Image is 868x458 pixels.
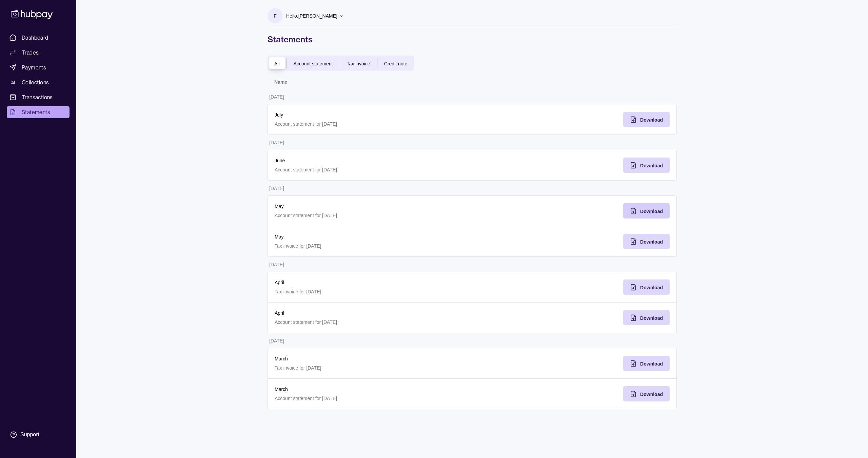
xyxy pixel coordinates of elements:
[7,91,70,103] a: Transactions
[269,338,284,343] p: [DATE]
[347,61,370,66] span: Tax invoice
[640,315,663,321] span: Download
[275,120,466,128] p: Account statement for [DATE]
[7,46,70,59] a: Trades
[268,56,414,71] div: documentTypes
[7,106,70,118] a: Statements
[275,242,466,250] p: Tax invoice for [DATE]
[275,364,466,372] p: Tax invoice for [DATE]
[20,431,39,438] div: Support
[269,94,284,100] p: [DATE]
[269,186,284,191] p: [DATE]
[269,140,284,145] p: [DATE]
[275,212,466,219] p: Account statement for [DATE]
[7,428,70,442] a: Support
[275,279,466,286] p: April
[623,203,670,218] button: Download
[7,32,70,44] a: Dashboard
[623,234,670,249] button: Download
[275,318,466,326] p: Account statement for [DATE]
[7,61,70,74] a: Payments
[623,386,670,401] button: Download
[275,203,466,210] p: May
[294,61,333,66] span: Account statement
[640,285,663,290] span: Download
[274,61,280,66] span: All
[623,356,670,371] button: Download
[384,61,407,66] span: Credit note
[22,34,48,42] span: Dashboard
[275,166,466,173] p: Account statement for [DATE]
[640,239,663,245] span: Download
[22,93,53,101] span: Transactions
[7,76,70,88] a: Collections
[22,108,50,116] span: Statements
[623,279,670,295] button: Download
[274,79,287,85] p: Name
[286,12,337,20] p: Hello, [PERSON_NAME]
[275,355,466,362] p: March
[275,309,466,317] p: April
[22,48,39,57] span: Trades
[623,310,670,325] button: Download
[22,63,46,71] span: Payments
[640,163,663,168] span: Download
[269,262,284,267] p: [DATE]
[640,392,663,397] span: Download
[274,12,277,20] p: F
[640,209,663,214] span: Download
[623,158,670,173] button: Download
[640,361,663,367] span: Download
[640,117,663,123] span: Download
[275,288,466,295] p: Tax invoice for [DATE]
[275,157,466,164] p: June
[268,34,677,45] h1: Statements
[275,233,466,241] p: May
[275,386,466,393] p: March
[22,78,49,86] span: Collections
[275,111,466,119] p: July
[623,112,670,127] button: Download
[275,395,466,402] p: Account statement for [DATE]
